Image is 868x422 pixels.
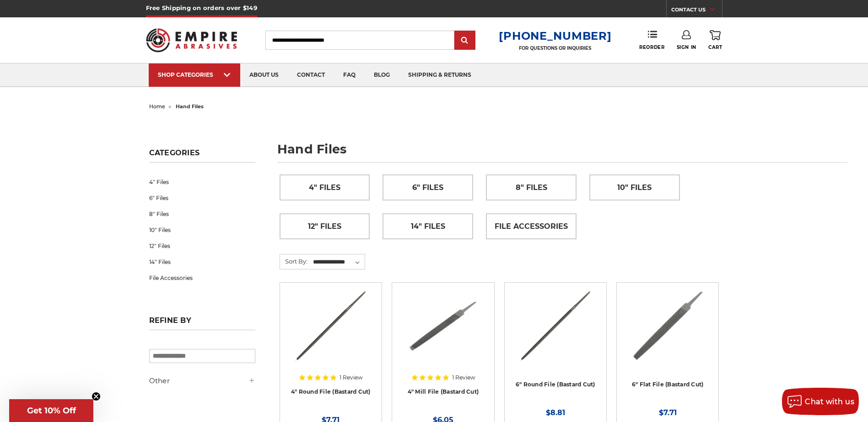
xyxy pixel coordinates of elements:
[286,289,375,378] a: 4 Inch Round File Bastard Cut, Double Cut
[631,289,705,362] img: 6" Flat Bastard File
[277,143,847,163] h1: hand files
[495,219,568,234] span: File Accessories
[146,22,237,58] img: Empire Abrasives
[149,238,255,254] a: 12" Files
[511,289,600,378] a: 6 Inch Round File Bastard Cut, Double Cut
[677,44,696,50] span: Sign In
[411,219,445,234] span: 14" Files
[518,289,593,362] img: 6 Inch Round File Bastard Cut, Double Cut
[383,175,473,200] a: 6" Files
[92,392,101,401] button: Close teaser
[639,30,664,50] a: Reorder
[516,381,595,388] a: 6" Round File (Bastard Cut)
[456,32,474,50] input: Submit
[149,206,255,222] a: 8" Files
[149,254,255,270] a: 14" Files
[176,103,204,110] span: hand files
[617,180,652,195] span: 10" Files
[659,408,677,417] span: $7.71
[309,180,340,195] span: 4" Files
[486,214,576,239] a: File Accessories
[27,406,76,416] span: Get 10% Off
[149,270,255,286] a: File Accessories
[340,375,363,380] span: 1 Review
[149,316,255,330] h5: Refine by
[452,375,475,380] span: 1 Review
[288,63,334,87] a: contact
[158,71,231,78] div: SHOP CATEGORIES
[671,5,722,17] a: CONTACT US
[399,63,480,87] a: shipping & returns
[149,148,255,163] h5: Categories
[149,174,255,190] a: 4" Files
[280,254,307,268] label: Sort By:
[280,175,370,200] a: 4" Files
[149,103,165,110] a: home
[546,408,565,417] span: $8.81
[412,180,443,195] span: 6" Files
[708,30,722,50] a: Cart
[805,397,854,406] span: Chat with us
[334,63,365,87] a: faq
[516,180,547,195] span: 8" Files
[240,63,288,87] a: about us
[308,219,341,234] span: 12" Files
[294,289,368,362] img: 4 Inch Round File Bastard Cut, Double Cut
[399,289,487,378] a: 4" Mill File Bastard Cut
[280,214,370,239] a: 12" Files
[365,63,399,87] a: blog
[782,388,859,415] button: Chat with us
[312,255,365,269] select: Sort By:
[383,214,473,239] a: 14" Files
[486,175,576,200] a: 8" Files
[590,175,679,200] a: 10" Files
[406,289,480,362] img: 4" Mill File Bastard Cut
[149,222,255,238] a: 10" Files
[639,44,664,50] span: Reorder
[149,190,255,206] a: 6" Files
[149,375,255,386] h5: Other
[632,381,704,388] a: 6" Flat File (Bastard Cut)
[408,388,479,395] a: 4" Mill File (Bastard Cut)
[499,29,611,42] a: [PHONE_NUMBER]
[623,289,712,378] a: 6" Flat Bastard File
[499,45,611,51] p: FOR QUESTIONS OR INQUIRIES
[9,399,93,422] div: Get 10% OffClose teaser
[708,44,722,50] span: Cart
[291,388,371,395] a: 4" Round File (Bastard Cut)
